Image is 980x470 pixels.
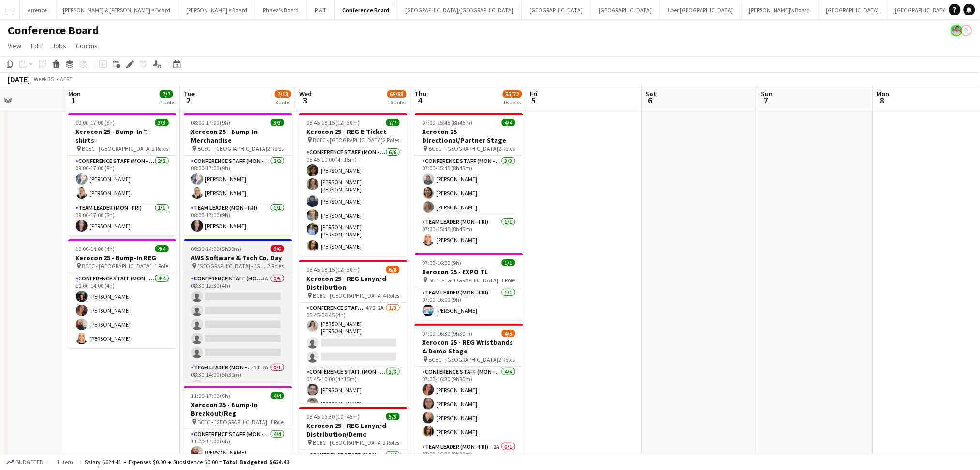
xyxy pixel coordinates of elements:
app-user-avatar: Kristelle Bristow [961,25,972,36]
button: Rhaea's Board [255,0,307,19]
button: R & T [307,0,335,19]
button: [GEOGRAPHIC_DATA] [591,0,660,19]
button: [PERSON_NAME]'s Board [742,0,819,19]
app-user-avatar: Arrence Torres [951,25,963,36]
button: [PERSON_NAME] & [PERSON_NAME]'s Board [55,0,178,19]
button: [GEOGRAPHIC_DATA] [522,0,591,19]
button: [GEOGRAPHIC_DATA] [888,0,957,19]
span: Total Budgeted $624.41 [222,458,289,466]
button: Conference Board [335,0,397,19]
button: [GEOGRAPHIC_DATA] [819,0,888,19]
span: 1 item [53,458,76,466]
button: Uber [GEOGRAPHIC_DATA] [660,0,742,19]
div: Salary $624.41 + Expenses $0.00 + Subsistence $0.00 = [85,458,289,466]
button: [GEOGRAPHIC_DATA]/[GEOGRAPHIC_DATA] [397,0,522,19]
span: Budgeted [15,459,44,466]
button: Budgeted [5,457,45,468]
button: Arrence [20,0,55,19]
button: [PERSON_NAME]'s Board [178,0,255,19]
